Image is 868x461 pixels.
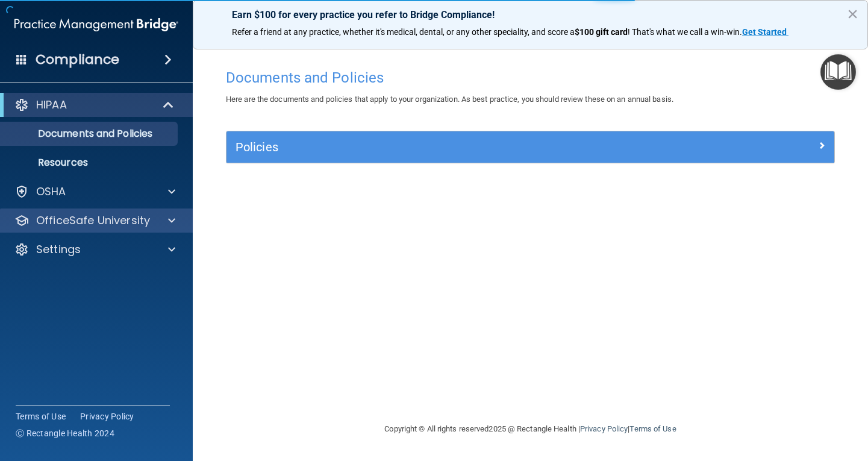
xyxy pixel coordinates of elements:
[36,184,66,199] p: OSHA
[236,140,673,154] h5: Policies
[14,13,178,37] img: PMB logo
[629,424,676,433] a: Terms of Use
[236,137,825,157] a: Policies
[820,54,856,90] button: Open Resource Center
[226,95,673,104] span: Here are the documents and policies that apply to your organization. As best practice, you should...
[226,70,835,86] h4: Documents and Policies
[8,128,172,140] p: Documents and Policies
[80,410,134,422] a: Privacy Policy
[8,157,172,169] p: Resources
[14,184,175,199] a: OSHA
[847,4,858,24] button: Close
[575,27,628,37] strong: $100 gift card
[36,242,81,257] p: Settings
[16,410,66,422] a: Terms of Use
[14,213,175,228] a: OfficeSafe University
[36,98,67,112] p: HIPAA
[628,27,742,37] span: ! That's what we call a win-win.
[311,410,751,448] div: Copyright © All rights reserved 2025 @ Rectangle Health | |
[232,27,575,37] span: Refer a friend at any practice, whether it's medical, dental, or any other speciality, and score a
[14,242,175,257] a: Settings
[232,9,829,20] p: Earn $100 for every practice you refer to Bridge Compliance!
[580,424,628,433] a: Privacy Policy
[16,427,114,439] span: Ⓒ Rectangle Health 2024
[36,51,119,68] h4: Compliance
[742,27,788,37] a: Get Started
[742,27,787,37] strong: Get Started
[36,213,150,228] p: OfficeSafe University
[14,98,175,112] a: HIPAA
